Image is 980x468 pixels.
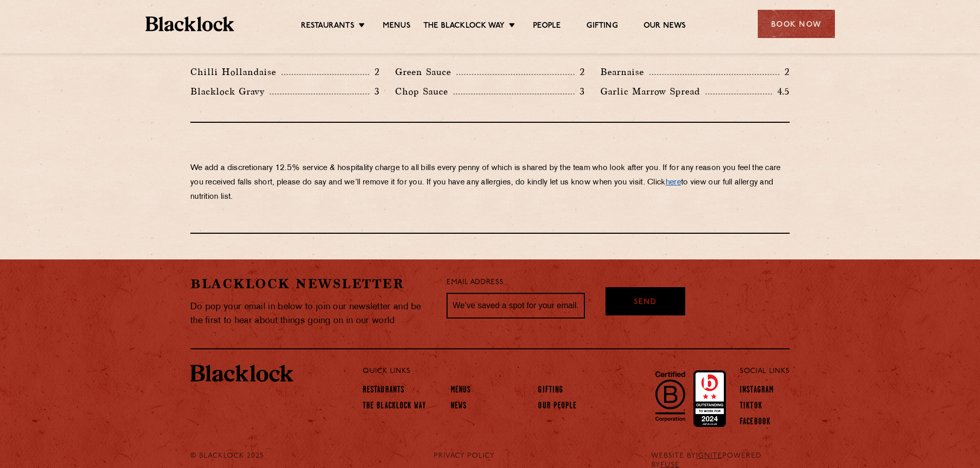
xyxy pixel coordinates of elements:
a: Instagram [740,385,774,397]
a: IGNITE [696,452,722,460]
a: The Blacklock Way [363,401,426,413]
p: Blacklock Gravy [190,84,270,99]
a: Gifting [586,21,617,32]
a: Restaurants [301,21,354,32]
img: BL_Textured_Logo-footer-cropped.svg [190,365,293,382]
p: 4.5 [772,85,790,98]
a: Gifting [538,385,563,397]
a: Our People [538,401,577,413]
a: here [666,179,681,186]
a: TikTok [740,401,762,413]
a: News [451,401,467,413]
p: 2 [779,65,790,79]
p: Quick Links [363,365,706,378]
p: Social Links [740,365,790,378]
p: We add a discretionary 12.5% service & hospitality charge to all bills every penny of which is sh... [190,161,790,204]
a: Menus [383,21,411,32]
p: Chop Sauce [395,84,453,99]
input: We’ve saved a spot for your email... [447,293,585,319]
p: 2 [369,65,380,79]
a: People [533,21,561,32]
img: B-Corp-Logo-Black-RGB.svg [649,365,691,427]
div: Book Now [758,10,835,38]
span: Send [634,297,656,309]
label: Email Address [447,277,503,289]
a: Facebook [740,417,771,428]
a: The Blacklock Way [423,21,505,32]
p: 3 [575,85,585,98]
p: 2 [575,65,585,79]
p: Bearnaise [600,65,649,79]
a: Menus [451,385,471,397]
h2: Blacklock Newsletter [190,275,431,293]
p: Do pop your email in below to join our newsletter and be the first to hear about things going on ... [190,300,431,328]
p: 3 [369,85,380,98]
p: Green Sauce [395,65,456,79]
img: Accred_2023_2star.png [693,370,726,427]
a: PRIVACY POLICY [434,452,495,461]
a: Restaurants [363,385,404,397]
a: Our News [644,21,686,32]
img: BL_Textured_Logo-footer-cropped.svg [146,16,235,31]
p: Garlic Marrow Spread [600,84,705,99]
p: Chilli Hollandaise [190,65,281,79]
